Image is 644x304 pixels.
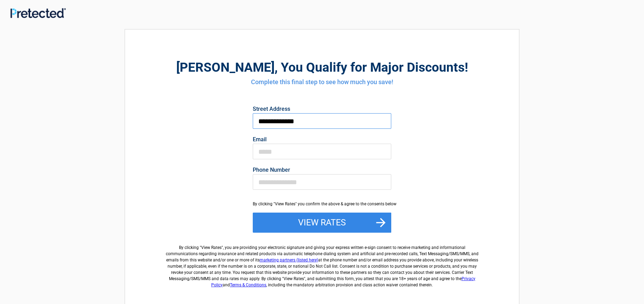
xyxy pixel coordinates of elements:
[163,59,481,76] h2: , You Qualify for Major Discounts!
[260,258,318,262] a: marketing partners (listed here)
[253,137,391,142] label: Email
[253,106,391,112] label: Street Address
[253,167,391,173] label: Phone Number
[253,201,391,207] div: By clicking "View Rates" you confirm the above & agree to the consents below
[211,276,475,287] a: Privacy Policy
[176,60,275,75] span: [PERSON_NAME]
[10,8,66,18] img: Main Logo
[253,213,391,233] button: View Rates
[201,245,222,250] span: View Rates
[163,78,481,87] h4: Complete this final step to see how much you save!
[163,239,481,288] label: By clicking " ", you are providing your electronic signature and giving your express written e-si...
[230,283,266,287] a: Terms & Conditions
